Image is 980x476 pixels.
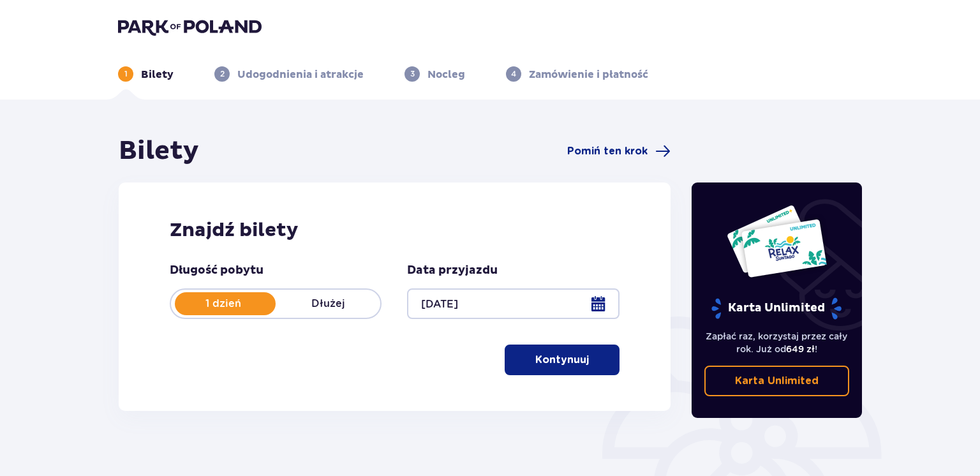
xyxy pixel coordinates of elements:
[405,66,465,82] div: 3Nocleg
[535,353,589,367] p: Kontynuuj
[118,66,174,82] div: 1Bilety
[220,68,225,80] p: 2
[170,263,264,278] p: Długość pobytu
[118,18,262,36] img: Park of Poland logo
[735,374,819,388] p: Karta Unlimited
[170,218,620,242] h2: Znajdź bilety
[410,68,415,80] p: 3
[171,297,276,311] p: 1 dzień
[506,66,648,82] div: 4Zamówienie i płatność
[704,330,850,355] p: Zapłać raz, korzystaj przez cały rok. Już od !
[141,68,174,82] p: Bilety
[704,366,850,396] a: Karta Unlimited
[427,68,465,82] p: Nocleg
[567,144,648,158] span: Pomiń ten krok
[124,68,128,80] p: 1
[119,135,199,167] h1: Bilety
[276,297,380,311] p: Dłużej
[529,68,648,82] p: Zamówienie i płatność
[214,66,364,82] div: 2Udogodnienia i atrakcje
[505,345,620,375] button: Kontynuuj
[237,68,364,82] p: Udogodnienia i atrakcje
[511,68,516,80] p: 4
[407,263,498,278] p: Data przyjazdu
[710,297,843,320] p: Karta Unlimited
[726,204,828,278] img: Dwie karty całoroczne do Suntago z napisem 'UNLIMITED RELAX', na białym tle z tropikalnymi liśćmi...
[786,344,815,354] span: 649 zł
[567,144,671,159] a: Pomiń ten krok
